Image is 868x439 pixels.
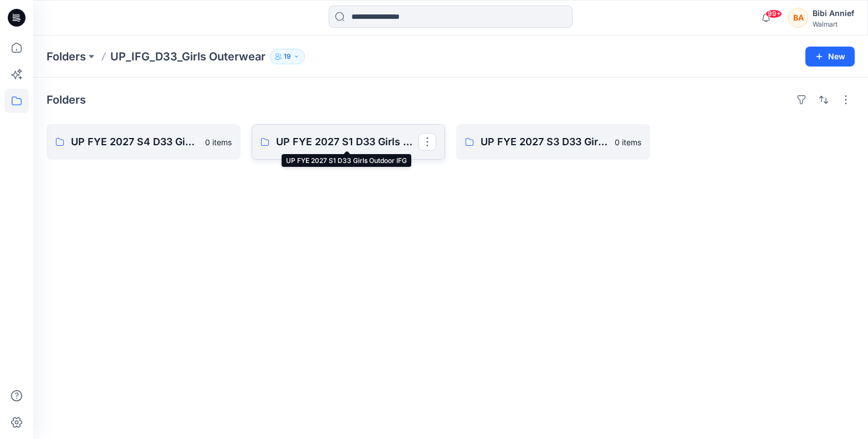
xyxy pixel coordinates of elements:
p: 0 items [615,136,641,148]
p: UP_IFG_D33_Girls Outerwear [110,49,265,64]
p: UP FYE 2027 S1 D33 Girls Outdoor IFG [276,134,419,150]
p: UP FYE 2027 S4 D33 Girls Outdoor IFG [71,134,198,150]
button: New [805,47,855,67]
a: UP FYE 2027 S1 D33 Girls Outdoor IFG [252,124,446,160]
div: BA [788,8,808,28]
h4: Folders [47,93,86,106]
p: 0 items [205,136,232,148]
button: 19 [270,49,305,64]
p: UP FYE 2027 S3 D33 Girls Outdoor IFG [481,134,608,150]
div: Walmart [813,20,854,28]
a: UP FYE 2027 S3 D33 Girls Outdoor IFG0 items [456,124,650,160]
span: 99+ [765,9,782,18]
a: Folders [47,49,86,64]
p: 19 [284,50,291,63]
div: Bibi Annief [813,7,854,20]
a: UP FYE 2027 S4 D33 Girls Outdoor IFG0 items [47,124,241,160]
